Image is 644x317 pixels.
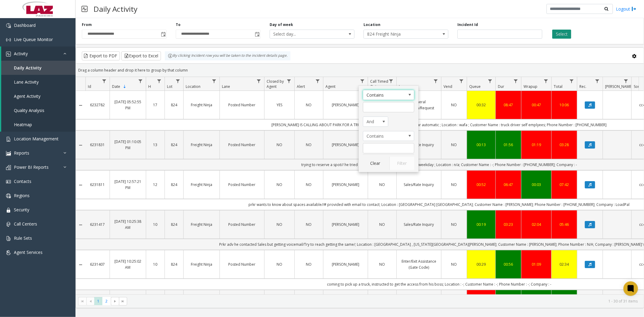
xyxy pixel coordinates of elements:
[6,208,11,213] img: 'icon'
[6,37,11,42] img: 'icon'
[14,150,29,156] span: Reports
[76,103,85,108] a: Collapse Details
[122,84,127,89] span: Sortable
[372,261,393,267] a: NO
[268,222,291,227] a: NO
[327,222,364,227] a: [PERSON_NAME]
[469,84,481,89] span: Queue
[499,261,517,267] a: 00:56
[88,84,91,89] span: Id
[210,77,218,85] a: Location Filter Menu
[120,299,125,304] span: Go to the last page
[76,77,644,294] div: Data table
[499,142,517,148] a: 01:56
[114,219,142,230] a: [DATE] 10:25:38 AM
[112,84,120,89] span: Date
[223,261,261,267] a: Posted Number
[525,261,548,267] div: 01:09
[277,102,282,107] span: YES
[14,93,40,99] span: Agent Activity
[14,51,28,56] span: Activity
[555,102,573,108] div: 10:06
[499,222,517,227] a: 03:23
[555,182,573,187] div: 07:42
[1,89,75,103] a: Agent Activity
[579,84,586,89] span: Rec.
[525,182,548,187] a: 00:03
[6,250,11,255] img: 'icon'
[91,2,140,16] h3: Daily Activity
[525,142,548,148] a: 01:19
[451,262,457,267] span: NO
[167,84,172,89] span: Lot
[1,61,75,75] a: Daily Activity
[370,79,388,89] span: Call Timed Out
[150,261,161,267] a: 10
[298,261,319,267] a: NO
[82,51,120,60] button: Export to PDF
[113,299,117,304] span: Go to the next page
[525,222,548,227] a: 02:04
[168,102,180,108] a: 824
[363,117,388,127] span: Agent Filter Logic
[6,52,11,56] img: 'icon'
[267,79,284,89] span: Closed by Agent
[400,222,437,227] a: Sales/Rate Inquiry
[6,179,11,184] img: 'icon'
[168,261,180,267] a: 824
[14,164,49,170] span: Power BI Reports
[499,182,517,187] div: 06:47
[525,102,548,108] div: 00:47
[327,142,364,148] a: [PERSON_NAME]
[14,79,39,85] span: Lane Activity
[471,182,492,187] a: 00:52
[131,299,638,304] kendo-pager-info: 1 - 30 of 31 items
[114,139,142,150] a: [DATE] 01:10:05 PM
[114,258,142,270] a: [DATE] 10:25:02 AM
[1,117,75,132] a: Heatmap
[6,23,11,28] img: 'icon'
[451,142,457,147] span: NO
[168,182,180,187] a: 824
[555,261,573,267] a: 02:34
[14,122,32,127] span: Heatmap
[270,30,337,38] span: Select day...
[363,131,404,141] span: Contains
[327,182,364,187] a: [PERSON_NAME]
[222,84,230,89] span: Lane
[363,157,388,170] button: Clear
[555,142,573,148] a: 03:28
[89,142,106,148] a: 6231831
[165,51,290,60] div: By clicking Incident row you will be taken to the incident details page.
[471,222,492,227] a: 00:19
[457,77,466,85] a: Vend Filter Menu
[364,30,431,38] span: 824 Freight Ninja
[327,102,364,108] a: [PERSON_NAME]
[471,142,492,148] a: 00:13
[298,182,319,187] a: NO
[6,165,11,170] img: 'icon'
[451,182,457,187] span: NO
[14,178,31,184] span: Contacts
[14,37,53,42] span: Live Queue Monitor
[445,142,463,148] a: NO
[114,179,142,190] a: [DATE] 12:57:21 PM
[498,84,504,89] span: Dur
[277,222,282,227] span: NO
[399,84,408,89] span: Issue
[76,183,85,187] a: Collapse Details
[632,6,636,12] img: logout
[298,102,319,108] a: NO
[512,77,520,85] a: Dur Filter Menu
[150,142,161,148] a: 13
[168,142,180,148] a: 824
[555,222,573,227] div: 05:46
[471,261,492,267] div: 00:29
[325,84,335,89] span: Agent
